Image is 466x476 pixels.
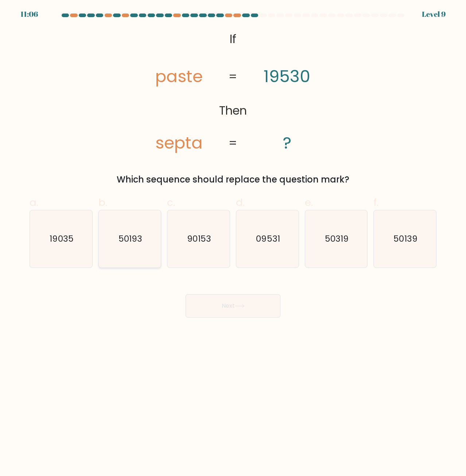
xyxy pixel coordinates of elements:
[229,135,237,151] tspan: =
[229,69,237,85] tspan: =
[119,233,142,245] text: 50193
[256,233,280,245] text: 09531
[219,103,247,119] tspan: Then
[187,233,211,245] text: 90153
[373,195,378,210] span: f.
[230,31,236,47] tspan: If
[98,195,107,210] span: b.
[422,9,446,20] div: Level 9
[305,195,313,210] span: e.
[283,131,291,154] tspan: ?
[50,233,73,245] text: 19035
[129,28,337,156] svg: @import url('[URL][DOMAIN_NAME]);
[236,195,245,210] span: d.
[155,65,203,88] tspan: paste
[34,173,432,186] div: Which sequence should replace the question mark?
[394,233,418,245] text: 50139
[20,9,38,20] div: 11:06
[155,131,203,154] tspan: septa
[167,195,175,210] span: c.
[30,195,38,210] span: a.
[325,233,349,245] text: 50319
[264,65,310,88] tspan: 19530
[186,294,280,318] button: Next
